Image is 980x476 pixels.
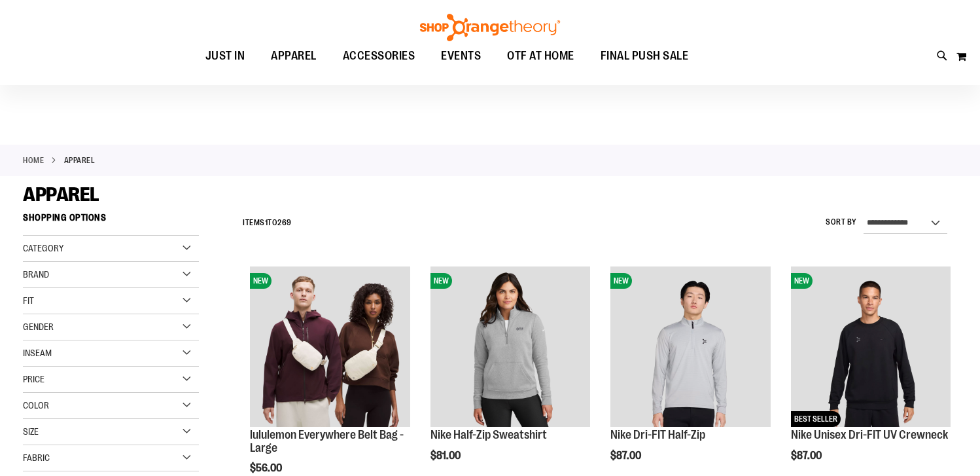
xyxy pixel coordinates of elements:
a: Nike Dri-FIT Half-Zip [610,428,705,441]
strong: APPAREL [64,155,96,166]
label: Sort By [826,217,857,228]
img: Nike Unisex Dri-FIT UV Crewneck [791,266,951,426]
span: EVENTS [441,41,481,71]
a: Home [23,155,44,166]
a: Nike Unisex Dri-FIT UV CrewneckNEWBEST SELLER [791,266,951,428]
span: Inseam [23,348,52,358]
span: APPAREL [23,183,99,206]
span: NEW [791,273,813,289]
h2: Items to [243,213,292,233]
span: Gender [23,321,54,332]
span: NEW [610,273,632,289]
span: $87.00 [610,450,643,462]
a: Nike Unisex Dri-FIT UV Crewneck [791,428,948,441]
img: Shop Orangetheory [418,14,562,41]
span: ACCESSORIES [343,41,415,71]
span: Fabric [23,452,50,463]
a: Nike Half-Zip SweatshirtNEW [430,266,590,428]
a: Nike Dri-FIT Half-ZipNEW [610,266,770,428]
span: Color [23,400,49,411]
span: $87.00 [791,450,824,462]
a: EVENTS [428,41,494,71]
img: Nike Half-Zip Sweatshirt [430,266,590,426]
span: Fit [23,295,34,306]
span: Brand [23,269,49,280]
span: FINAL PUSH SALE [601,41,689,71]
a: FINAL PUSH SALE [587,41,702,71]
span: Size [23,426,39,437]
a: OTF AT HOME [494,41,587,71]
a: lululemon Everywhere Belt Bag - Large [250,428,404,454]
span: BEST SELLER [791,411,841,427]
img: Nike Dri-FIT Half-Zip [610,266,770,426]
span: $56.00 [250,462,284,474]
span: NEW [430,273,452,289]
span: 1 [265,218,268,227]
span: Category [23,243,63,253]
a: lululemon Everywhere Belt Bag - LargeNEW [250,266,410,428]
span: APPAREL [271,41,317,71]
a: Nike Half-Zip Sweatshirt [430,428,547,441]
span: 269 [277,218,292,227]
span: Price [23,374,44,384]
span: OTF AT HOME [507,41,574,71]
span: JUST IN [205,41,245,71]
a: APPAREL [258,41,330,71]
span: NEW [250,273,271,289]
a: JUST IN [192,41,258,71]
img: lululemon Everywhere Belt Bag - Large [250,266,410,426]
a: ACCESSORIES [330,41,429,71]
span: $81.00 [430,450,463,462]
strong: Shopping Options [23,206,199,236]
